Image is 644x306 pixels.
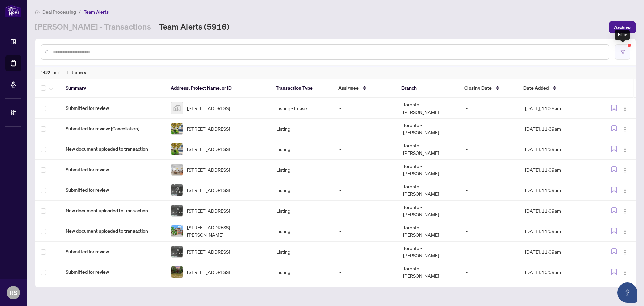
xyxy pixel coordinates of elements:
td: - [461,262,520,282]
td: - [461,160,520,180]
span: [STREET_ADDRESS] [187,186,230,194]
td: Toronto - [PERSON_NAME] [397,119,461,139]
td: Toronto - [PERSON_NAME] [397,242,461,262]
span: Submitted for review [66,104,160,112]
img: thumbnail-img [171,164,183,175]
img: Logo [622,209,628,214]
img: Logo [622,229,628,234]
td: - [334,139,397,160]
img: Logo [622,270,628,275]
td: Listing [271,180,334,201]
div: 1422 of Items [35,66,636,79]
span: Submitted for review [66,268,160,276]
td: Listing [271,119,334,139]
button: Logo [620,144,630,155]
span: Archive [614,22,631,33]
img: Logo [622,168,628,173]
td: [DATE], 11:09am [520,180,595,201]
td: - [461,180,520,201]
span: RS [10,288,17,297]
img: thumbnail-img [171,205,183,216]
span: [STREET_ADDRESS] [187,248,230,255]
td: - [461,98,520,119]
span: filter [620,50,625,54]
td: Toronto - [PERSON_NAME] [397,160,461,180]
a: Team Alerts (5916) [159,21,229,33]
td: [DATE], 11:39am [520,119,595,139]
img: thumbnail-img [171,246,183,257]
td: [DATE], 11:09am [520,242,595,262]
button: Logo [620,205,630,216]
th: Closing Date [459,79,518,98]
td: - [461,221,520,242]
td: Toronto - [PERSON_NAME] [397,221,461,242]
img: logo [5,5,21,17]
th: Branch [396,79,459,98]
img: thumbnail-img [171,225,183,237]
img: thumbnail-img [171,102,183,114]
button: Logo [620,267,630,277]
td: - [461,119,520,139]
td: - [461,201,520,221]
td: Toronto - [PERSON_NAME] [397,262,461,282]
td: Listing [271,160,334,180]
span: Closing Date [464,84,492,92]
button: Logo [620,246,630,257]
th: Transaction Type [270,79,333,98]
td: - [334,160,397,180]
td: Listing [271,221,334,242]
img: Logo [622,106,628,112]
td: Toronto - [PERSON_NAME] [397,98,461,119]
span: [STREET_ADDRESS] [187,166,230,173]
span: New document uploaded to transaction [66,227,160,235]
span: [STREET_ADDRESS] [187,104,230,112]
button: Logo [620,226,630,236]
td: - [461,242,520,262]
td: - [334,119,397,139]
span: Team Alerts [84,9,109,15]
span: [STREET_ADDRESS] [187,207,230,214]
th: Address, Project Name, or ID [165,79,270,98]
td: Listing - Lease [271,98,334,119]
span: [STREET_ADDRESS] [187,125,230,132]
td: [DATE], 11:09am [520,201,595,221]
td: - [334,262,397,282]
button: Logo [620,103,630,114]
td: Listing [271,242,334,262]
button: Logo [620,164,630,175]
img: Logo [622,250,628,255]
img: Logo [622,147,628,152]
div: Filter [615,30,630,40]
span: home [35,10,40,14]
td: Listing [271,262,334,282]
button: filter [615,44,630,60]
button: Logo [620,185,630,195]
td: - [334,221,397,242]
span: Date Added [523,84,549,92]
td: Toronto - [PERSON_NAME] [397,180,461,201]
td: [DATE], 11:09am [520,221,595,242]
span: Deal Processing [42,9,76,15]
span: Submitted for review [66,186,160,194]
td: [DATE], 11:39am [520,98,595,119]
th: Assignee [333,79,396,98]
span: Submitted for review [66,166,160,173]
td: Toronto - [PERSON_NAME] [397,139,461,160]
button: Logo [620,123,630,134]
a: [PERSON_NAME] - Transactions [35,21,151,33]
img: Logo [622,127,628,132]
img: thumbnail-img [171,143,183,155]
span: [STREET_ADDRESS][PERSON_NAME] [187,224,266,238]
span: [STREET_ADDRESS] [187,268,230,276]
img: Logo [622,188,628,193]
th: Summary [60,79,165,98]
img: thumbnail-img [171,266,183,278]
span: Submitted for review [66,248,160,255]
img: thumbnail-img [171,184,183,196]
td: [DATE], 11:39am [520,139,595,160]
td: [DATE], 10:59am [520,262,595,282]
td: - [334,98,397,119]
button: Open asap [617,282,637,303]
td: - [334,201,397,221]
button: Archive [609,21,636,33]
